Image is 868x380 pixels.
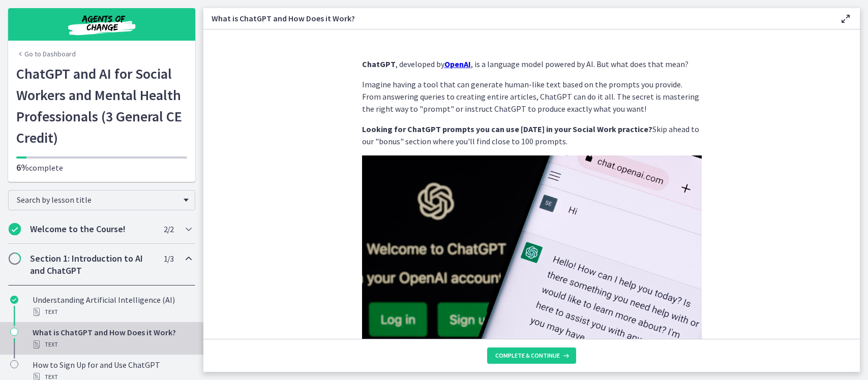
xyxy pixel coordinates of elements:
[33,306,191,318] div: Text
[362,78,702,115] p: Imagine having a tool that can generate human-like text based on the prompts you provide. From an...
[17,195,178,205] span: Search by lesson title
[30,223,154,235] h2: Welcome to the Course!
[362,155,702,346] img: 1687710248919.jpg
[16,162,29,173] span: 6%
[495,352,560,360] span: Complete & continue
[362,58,702,70] p: , developed by , is a language model powered by AI. But what does that mean?
[41,12,163,37] img: Agents of Change
[487,347,576,364] button: Complete & continue
[212,12,823,24] h3: What is ChatGPT and How Does it Work?
[362,123,702,147] p: Skip ahead to our "bonus" section where you'll find close to 100 prompts.
[8,190,195,210] div: Search by lesson title
[10,296,18,304] i: Completed
[444,59,471,69] a: OpenAI
[362,124,652,134] strong: Looking for ChatGPT prompts you can use [DATE] in your Social Work practice?
[164,252,173,265] span: 1 / 3
[16,49,76,59] a: Go to Dashboard
[33,294,191,318] div: Understanding Artificial Intelligence (AI)
[164,223,173,235] span: 2 / 2
[30,252,154,277] h2: Section 1: Introduction to AI and ChatGPT
[9,223,21,235] i: Completed
[33,338,191,351] div: Text
[16,63,187,148] h1: ChatGPT and AI for Social Workers and Mental Health Professionals (3 General CE Credit)
[16,162,187,174] p: complete
[33,326,191,351] div: What is ChatGPT and How Does it Work?
[362,59,396,69] strong: ChatGPT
